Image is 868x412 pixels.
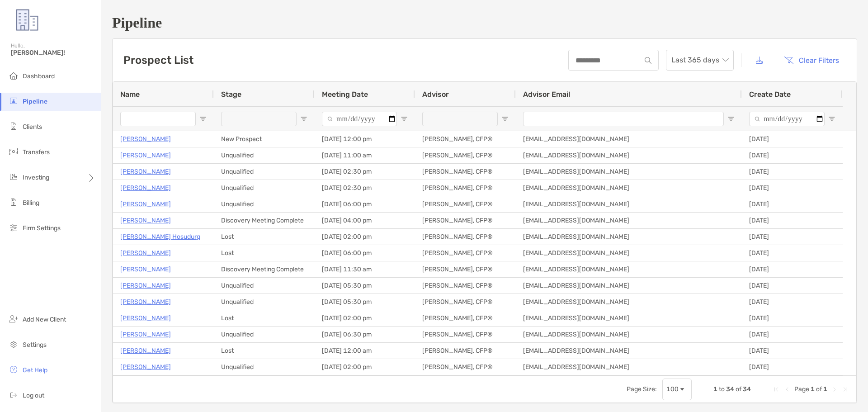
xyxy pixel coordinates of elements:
[120,182,171,194] p: [PERSON_NAME]
[516,343,742,359] div: [EMAIL_ADDRESS][DOMAIN_NAME]
[742,213,843,228] div: [DATE]
[831,386,838,393] div: Next Page
[523,112,724,126] input: Advisor Email Filter Input
[315,196,415,212] div: [DATE] 06:00 pm
[415,245,516,261] div: [PERSON_NAME], CFP®
[742,229,843,245] div: [DATE]
[120,215,171,226] a: [PERSON_NAME]
[516,261,742,277] div: [EMAIL_ADDRESS][DOMAIN_NAME]
[516,131,742,147] div: [EMAIL_ADDRESS][DOMAIN_NAME]
[214,261,315,277] div: Discovery Meeting Complete
[8,197,19,208] img: billing icon
[214,310,315,326] div: Lost
[23,199,39,207] span: Billing
[214,164,315,180] div: Unqualified
[315,245,415,261] div: [DATE] 06:00 pm
[516,245,742,261] div: [EMAIL_ADDRESS][DOMAIN_NAME]
[8,121,19,132] img: clients icon
[322,90,368,99] span: Meeting Date
[415,131,516,147] div: [PERSON_NAME], CFP®
[214,359,315,375] div: Unqualified
[742,164,843,180] div: [DATE]
[713,385,717,393] span: 1
[214,229,315,245] div: Lost
[749,90,791,99] span: Create Date
[11,4,43,36] img: Zoe Logo
[501,115,509,123] button: Open Filter Menu
[315,180,415,196] div: [DATE] 02:30 pm
[783,386,791,393] div: Previous Page
[811,385,815,393] span: 1
[523,90,570,99] span: Advisor Email
[120,361,171,373] a: [PERSON_NAME]
[8,389,19,400] img: logout icon
[415,229,516,245] div: [PERSON_NAME], CFP®
[8,339,19,350] img: settings icon
[120,313,171,324] a: [PERSON_NAME]
[112,14,857,31] h1: Pipeline
[516,294,742,310] div: [EMAIL_ADDRESS][DOMAIN_NAME]
[315,310,415,326] div: [DATE] 02:00 pm
[120,112,196,126] input: Name Filter Input
[415,147,516,163] div: [PERSON_NAME], CFP®
[315,213,415,228] div: [DATE] 04:00 pm
[8,364,19,375] img: get-help icon
[742,180,843,196] div: [DATE]
[120,231,200,242] a: [PERSON_NAME] Hosudurg
[742,278,843,294] div: [DATE]
[120,329,171,340] a: [PERSON_NAME]
[742,261,843,277] div: [DATE]
[300,115,307,123] button: Open Filter Menu
[645,57,651,64] img: input icon
[8,95,19,106] img: pipeline icon
[777,50,846,70] button: Clear Filters
[120,264,171,275] a: [PERSON_NAME]
[120,133,171,145] p: [PERSON_NAME]
[415,180,516,196] div: [PERSON_NAME], CFP®
[8,171,19,182] img: investing icon
[315,327,415,342] div: [DATE] 06:30 pm
[415,278,516,294] div: [PERSON_NAME], CFP®
[736,385,741,393] span: of
[315,147,415,163] div: [DATE] 11:00 am
[415,310,516,326] div: [PERSON_NAME], CFP®
[742,327,843,342] div: [DATE]
[794,385,809,393] span: Page
[315,131,415,147] div: [DATE] 12:00 pm
[214,327,315,342] div: Unqualified
[23,72,55,80] span: Dashboard
[120,166,171,177] a: [PERSON_NAME]
[749,112,825,126] input: Create Date Filter Input
[120,150,171,161] a: [PERSON_NAME]
[516,180,742,196] div: [EMAIL_ADDRESS][DOMAIN_NAME]
[742,245,843,261] div: [DATE]
[415,343,516,359] div: [PERSON_NAME], CFP®
[214,278,315,294] div: Unqualified
[415,294,516,310] div: [PERSON_NAME], CFP®
[8,222,19,233] img: firm-settings icon
[221,90,241,99] span: Stage
[742,343,843,359] div: [DATE]
[415,359,516,375] div: [PERSON_NAME], CFP®
[315,294,415,310] div: [DATE] 05:30 pm
[120,296,171,308] p: [PERSON_NAME]
[199,115,207,123] button: Open Filter Menu
[315,343,415,359] div: [DATE] 12:00 am
[120,280,171,291] a: [PERSON_NAME]
[214,294,315,310] div: Unqualified
[516,327,742,342] div: [EMAIL_ADDRESS][DOMAIN_NAME]
[415,164,516,180] div: [PERSON_NAME], CFP®
[120,199,171,210] a: [PERSON_NAME]
[516,213,742,228] div: [EMAIL_ADDRESS][DOMAIN_NAME]
[315,164,415,180] div: [DATE] 02:30 pm
[23,98,47,105] span: Pipeline
[23,316,66,323] span: Add New Client
[315,229,415,245] div: [DATE] 02:00 pm
[516,196,742,212] div: [EMAIL_ADDRESS][DOMAIN_NAME]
